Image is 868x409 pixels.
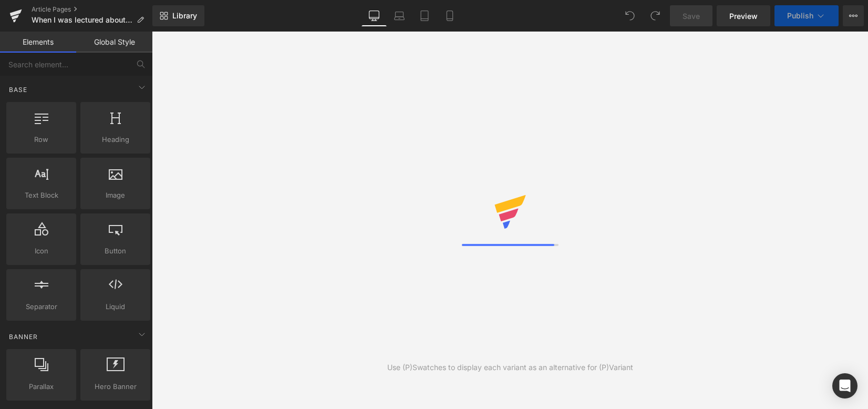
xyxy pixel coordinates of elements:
span: Text Block [9,190,73,201]
button: Redo [645,5,666,26]
span: Preview [729,11,758,22]
span: Separator [9,301,73,312]
a: Preview [717,5,770,26]
button: Publish [774,5,839,26]
span: Parallax [9,381,73,392]
a: New Library [152,5,204,26]
span: Publish [787,12,813,20]
span: Base [8,85,28,95]
span: Hero Banner [84,381,147,392]
span: Save [683,11,700,22]
div: Open Intercom Messenger [832,373,857,398]
a: Mobile [437,5,462,26]
span: Library [172,11,197,21]
a: Tablet [412,5,437,26]
button: Undo [619,5,640,26]
span: Liquid [84,301,147,312]
span: Banner [8,332,39,342]
span: Image [84,190,147,201]
a: Article Pages [32,5,152,14]
span: Row [9,134,73,145]
span: When I was lectured about editing (Storytime) [32,16,132,24]
div: Use (P)Swatches to display each variant as an alternative for (P)Variant [387,362,633,373]
span: Button [84,246,147,257]
a: Laptop [387,5,412,26]
button: More [843,5,864,26]
a: Global Style [76,32,152,53]
a: Desktop [361,5,387,26]
span: Heading [84,134,147,145]
span: Icon [9,246,73,257]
